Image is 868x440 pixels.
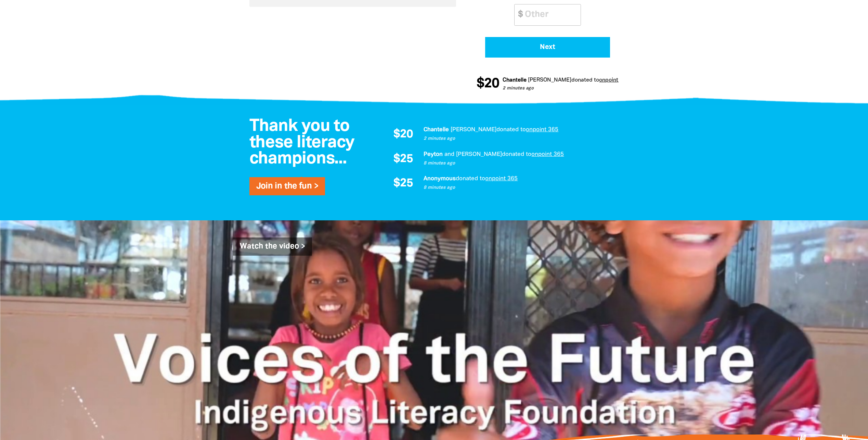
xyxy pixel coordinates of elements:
span: Thank you to these literacy champions... [249,119,354,167]
span: $20 [393,129,413,140]
a: onpoint 365 [485,176,518,181]
a: Watch the video > [233,237,312,256]
a: Join in the fun > [256,182,318,190]
em: Anonymous [424,176,456,181]
a: onpoint 365 [598,78,628,83]
em: [PERSON_NAME] [451,127,496,132]
span: donated to [496,127,526,132]
span: $ [515,4,523,25]
em: Chantelle [424,127,449,132]
div: Donation stream [386,125,612,193]
span: $20 [476,77,498,91]
span: $25 [393,154,413,165]
span: donated to [456,176,485,181]
a: onpoint 365 [531,152,564,157]
span: donated to [571,78,598,83]
div: Donation stream [477,73,619,95]
input: Other [520,4,581,25]
em: Peyton [424,152,443,157]
em: [PERSON_NAME] [527,78,571,83]
p: 8 minutes ago [424,160,612,167]
span: $25 [393,178,413,190]
p: 2 minutes ago [502,85,628,92]
span: donated to [502,152,531,157]
span: Next [495,44,601,51]
p: 2 minutes ago [424,135,612,142]
em: and [PERSON_NAME] [444,152,502,157]
p: 8 minutes ago [424,184,612,191]
a: onpoint 365 [526,127,558,132]
button: Pay with Credit Card [485,37,610,58]
div: Paginated content [386,125,612,193]
em: Chantelle [502,78,526,83]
